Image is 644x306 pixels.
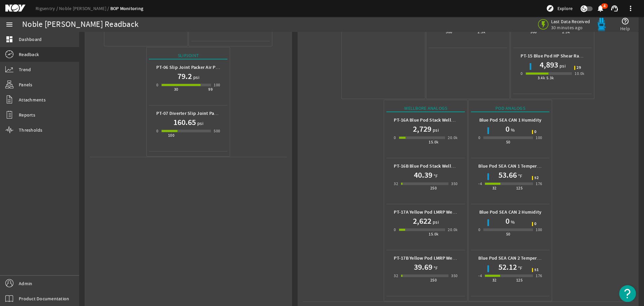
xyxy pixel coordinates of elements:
[19,66,31,73] span: Trend
[517,265,523,271] span: °F
[208,86,213,93] div: 99
[479,209,542,215] b: Blue Pod SEA CAN 2 Humidity
[536,226,542,233] div: 100
[394,180,398,187] div: 32
[394,163,489,169] b: PT-16B Blue Pod Stack Wellbore Temperature
[177,71,192,82] h1: 79.2
[429,139,438,145] div: 15.0k
[394,226,396,233] div: 0
[5,20,13,29] mat-icon: menu
[430,185,437,191] div: 250
[19,127,43,133] span: Thresholds
[498,170,517,180] h1: 53.66
[168,132,174,139] div: 100
[546,75,554,81] div: 5.3k
[517,173,523,179] span: °F
[509,127,515,133] span: %
[536,134,542,141] div: 100
[432,265,438,271] span: °F
[448,226,458,233] div: 20.0k
[492,185,497,191] div: 32
[174,86,178,93] div: 30
[429,231,438,237] div: 15.0k
[22,21,139,28] div: Noble [PERSON_NAME] Readback
[451,180,458,187] div: 350
[478,226,480,233] div: 0
[551,18,590,25] span: Last Data Received
[414,262,432,272] h1: 39.69
[506,139,511,145] div: 50
[619,285,636,302] button: Open Resource Center
[595,18,608,31] img: Bluepod.svg
[432,173,438,179] span: °F
[534,130,536,134] span: 0
[394,134,396,141] div: 0
[156,82,158,88] div: 0
[543,3,575,14] button: Explore
[597,5,604,12] button: 4
[192,74,199,81] span: psi
[413,216,431,226] h1: 2,622
[156,64,231,71] b: PT-06 Slip Joint Packer Air Pressure
[562,29,570,35] div: 2.5k
[498,262,517,272] h1: 52.12
[19,36,42,43] span: Dashboard
[575,70,584,77] div: 10.0k
[430,277,437,283] div: 250
[19,51,39,58] span: Readback
[557,5,573,12] span: Explore
[536,180,542,187] div: 176
[478,255,548,261] b: Blue Pod SEA CAN 2 Temperature
[558,62,566,69] span: psi
[506,231,511,237] div: 50
[19,295,69,302] span: Product Documentation
[478,134,480,141] div: 0
[149,52,227,59] div: Slipjoint
[478,29,485,35] div: 2.5k
[19,96,46,103] span: Attachments
[156,110,263,117] b: PT-07 Diverter Slip Joint Packer Hydraulic Pressure
[521,53,602,59] b: PT-15 Blue Pod HP Shear Ram Pressure
[546,4,554,12] mat-icon: explore
[19,81,33,88] span: Panels
[451,272,458,279] div: 350
[173,117,196,128] h1: 160.65
[620,25,630,32] span: Help
[492,277,497,283] div: 32
[214,128,220,134] div: 500
[156,128,158,134] div: 0
[534,222,536,226] span: 0
[110,5,144,12] a: BOP Monitoring
[479,117,542,123] b: Blue Pod SEA CAN 1 Humidity
[534,268,539,272] span: 51
[623,0,639,16] button: more_vert
[530,29,537,35] div: 500
[471,105,549,112] div: Pod Analogs
[621,17,629,25] mat-icon: help_outline
[610,4,619,12] mat-icon: support_agent
[36,5,59,11] a: Rigsentry
[5,35,13,43] mat-icon: dashboard
[534,176,539,180] span: 52
[214,82,220,88] div: 100
[446,29,452,35] div: 500
[414,170,432,180] h1: 40.39
[19,112,35,118] span: Reports
[386,105,465,112] div: Wellbore Analogs
[394,209,484,215] b: PT-17A Yellow Pod LMRP Wellbore Pressure
[516,277,523,283] div: 125
[413,124,431,134] h1: 2,729
[538,75,545,81] div: 3.4k
[19,280,32,287] span: Admin
[431,219,439,225] span: psi
[431,127,439,133] span: psi
[536,272,542,279] div: 176
[577,66,581,70] span: 29
[394,117,480,123] b: PT-16A Blue Pod Stack Wellbore Pressure
[505,216,509,226] h1: 0
[59,5,110,11] a: Noble [PERSON_NAME]
[540,59,558,70] h1: 4,893
[516,185,523,191] div: 125
[478,180,482,187] div: -4
[596,4,604,12] mat-icon: notifications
